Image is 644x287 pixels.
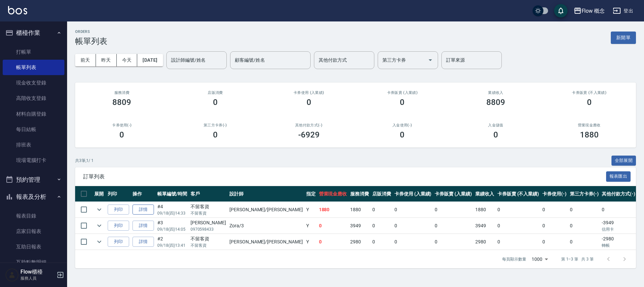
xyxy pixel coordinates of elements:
[541,218,568,234] td: 0
[228,202,305,218] td: [PERSON_NAME] /[PERSON_NAME]
[106,186,131,202] th: 列印
[400,130,405,139] h3: 0
[191,235,226,242] div: 不留客資
[541,186,568,202] th: 卡券使用(-)
[83,123,161,127] h2: 卡券使用(-)
[83,173,606,180] span: 訂單列表
[132,205,154,215] a: 詳情
[20,275,55,281] p: 服務人員
[611,34,636,41] a: 新開單
[3,239,64,254] a: 互助日報表
[156,186,189,202] th: 帳單編號/時間
[157,242,187,248] p: 09/18 (四) 13:41
[400,98,405,107] h3: 0
[502,256,526,262] p: 每頁顯示數量
[94,221,104,231] button: expand row
[305,234,317,250] td: Y
[3,75,64,91] a: 現金收支登錄
[75,37,107,46] h3: 帳單列表
[298,130,320,139] h3: -6929
[3,106,64,122] a: 材料自購登錄
[554,4,568,17] button: save
[83,91,161,95] h3: 服務消費
[157,210,187,216] p: 09/18 (四) 14:33
[371,234,393,250] td: 0
[496,218,541,234] td: 0
[5,268,19,282] img: Person
[191,203,226,210] div: 不留客資
[228,234,305,250] td: [PERSON_NAME] /[PERSON_NAME]
[3,254,64,270] a: 互助點數明細
[568,186,600,202] th: 第三方卡券(-)
[541,202,568,218] td: 0
[606,173,631,179] a: 報表匯出
[191,219,226,226] div: [PERSON_NAME]
[348,218,371,234] td: 3949
[580,130,599,139] h3: 1880
[3,137,64,153] a: 排班表
[433,186,474,202] th: 卡券販賣 (入業績)
[305,218,317,234] td: Y
[156,218,189,234] td: #3
[3,153,64,168] a: 現場電腦打卡
[75,158,94,164] p: 共 3 筆, 1 / 1
[3,60,64,75] a: 帳單列表
[270,91,347,95] h2: 卡券使用 (入業績)
[474,202,496,218] td: 1880
[393,234,433,250] td: 0
[602,242,635,248] p: 轉帳
[393,202,433,218] td: 0
[474,234,496,250] td: 2980
[393,218,433,234] td: 0
[348,202,371,218] td: 1880
[541,234,568,250] td: 0
[94,237,104,247] button: expand row
[568,234,600,250] td: 0
[611,156,636,166] button: 全部展開
[307,98,311,107] h3: 0
[3,91,64,106] a: 高階收支登錄
[191,242,226,248] p: 不留客資
[157,226,187,232] p: 09/18 (四) 14:05
[571,4,608,18] button: Flow 概念
[317,234,349,250] td: 0
[108,221,129,231] button: 列印
[550,123,628,127] h2: 營業現金應收
[317,186,349,202] th: 營業現金應收
[94,205,104,215] button: expand row
[457,123,535,127] h2: 入金儲值
[20,269,55,275] h5: Flow櫃檯
[3,224,64,239] a: 店家日報表
[8,6,27,14] img: Logo
[474,186,496,202] th: 業績收入
[493,130,498,139] h3: 0
[3,171,64,188] button: 預約管理
[177,91,254,95] h2: 店販消費
[131,186,156,202] th: 操作
[191,210,226,216] p: 不留客資
[191,226,226,232] p: 0970598433
[305,186,317,202] th: 指定
[270,123,347,127] h2: 其他付款方式(-)
[371,218,393,234] td: 0
[529,250,550,268] div: 1000
[96,54,117,66] button: 昨天
[600,234,637,250] td: -2980
[317,218,349,234] td: 0
[393,186,433,202] th: 卡券使用 (入業績)
[3,122,64,137] a: 每日結帳
[496,234,541,250] td: 0
[3,44,64,60] a: 打帳單
[606,171,631,182] button: 報表匯出
[587,98,592,107] h3: 0
[156,202,189,218] td: #4
[364,123,441,127] h2: 入金使用(-)
[189,186,228,202] th: 客戶
[371,186,393,202] th: 店販消費
[433,234,474,250] td: 0
[108,205,129,215] button: 列印
[568,218,600,234] td: 0
[348,186,371,202] th: 服務消費
[213,130,218,139] h3: 0
[137,54,163,66] button: [DATE]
